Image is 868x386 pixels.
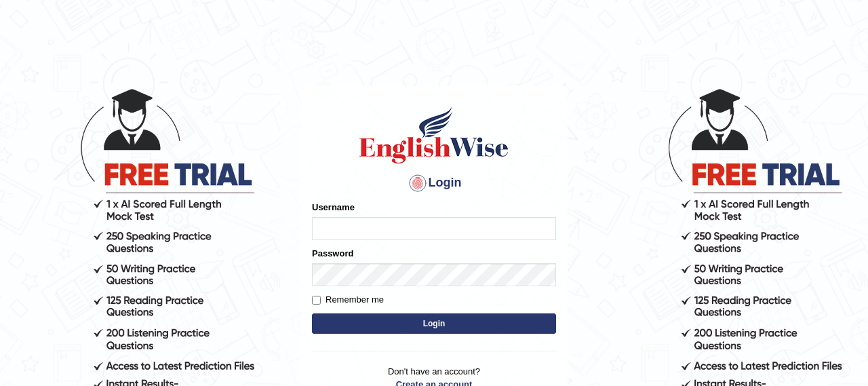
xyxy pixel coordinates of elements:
[312,313,556,334] button: Login
[312,201,355,214] label: Username
[312,247,353,260] label: Password
[357,104,511,166] img: Logo of English Wise sign in for intelligent practice with AI
[312,293,384,307] label: Remember me
[312,172,556,194] h4: Login
[312,296,321,305] input: Remember me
